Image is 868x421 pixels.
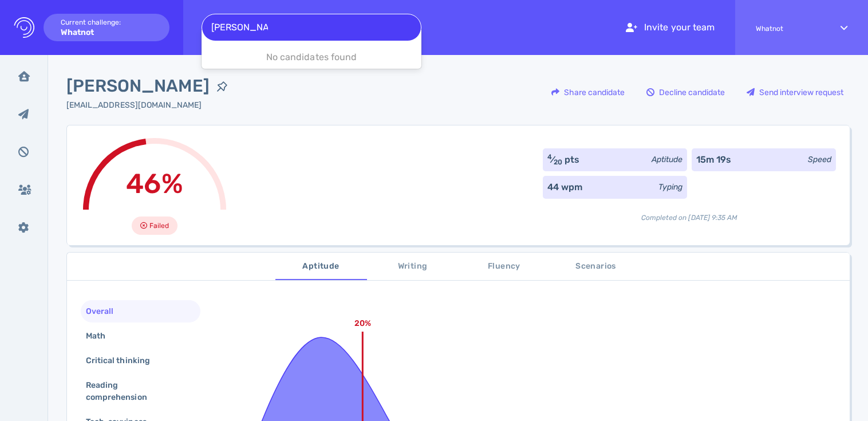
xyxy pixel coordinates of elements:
span: 46% [126,167,183,200]
div: Completed on [DATE] 9:35 AM [543,203,836,223]
span: Writing [374,259,452,274]
span: Failed [149,219,169,233]
button: Decline candidate [640,78,731,106]
div: Aptitude [652,154,682,166]
span: [PERSON_NAME] [66,73,210,99]
div: Reading comprehension [84,377,188,406]
span: Scenarios [557,259,635,274]
button: Share candidate [545,78,631,106]
div: Math [84,328,119,344]
button: Send interview request [740,78,850,106]
span: Fluency [465,259,543,274]
div: Click to copy the email address [66,99,235,111]
div: Send interview request [741,79,849,105]
div: 15m 19s [696,153,731,167]
sup: 4 [547,153,552,161]
div: ⁄ pts [547,153,579,167]
span: Whatnot [756,25,820,33]
div: No candidates found [202,46,421,69]
div: Share candidate [546,79,630,105]
div: Critical thinking [84,352,164,369]
div: Speed [808,154,831,166]
sub: 20 [554,158,562,166]
div: Decline candidate [641,79,731,105]
div: Overall [84,303,127,320]
text: 20% [354,318,371,328]
span: Aptitude [282,259,360,274]
div: 44 wpm [547,180,582,194]
div: Typing [658,181,682,193]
